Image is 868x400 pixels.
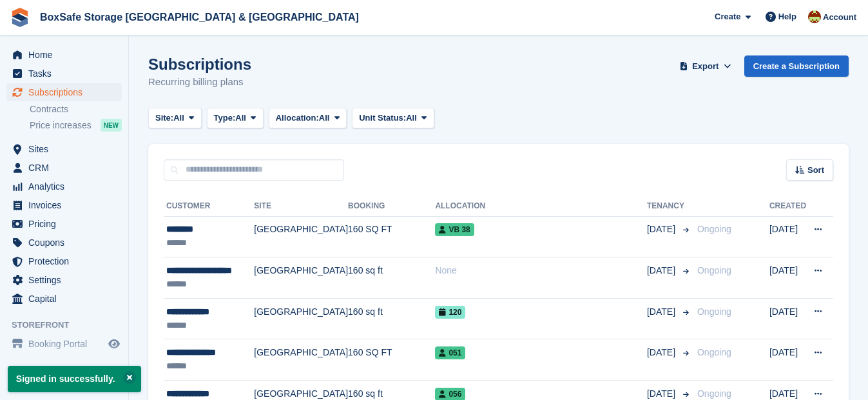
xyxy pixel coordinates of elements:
[769,298,806,339] td: [DATE]
[647,346,678,359] span: [DATE]
[6,271,122,289] a: menu
[435,223,474,236] span: VB 38
[6,140,122,158] a: menu
[254,257,348,299] td: [GEOGRAPHIC_DATA]
[807,164,824,177] span: Sort
[823,11,856,24] span: Account
[6,196,122,214] a: menu
[28,177,106,195] span: Analytics
[269,108,347,129] button: Allocation: All
[173,112,184,125] span: All
[348,339,435,381] td: 160 SQ FT
[435,346,465,359] span: 051
[28,196,106,214] span: Invoices
[697,347,731,357] span: Ongoing
[359,112,406,125] span: Unit Status:
[348,216,435,257] td: 160 SQ FT
[148,75,251,90] p: Recurring billing plans
[6,159,122,177] a: menu
[647,305,678,319] span: [DATE]
[276,112,319,125] span: Allocation:
[28,234,106,252] span: Coupons
[207,108,264,129] button: Type: All
[8,366,141,392] p: Signed in successfully.
[435,264,647,277] div: None
[254,216,348,257] td: [GEOGRAPHIC_DATA]
[348,196,435,217] th: Booking
[769,339,806,381] td: [DATE]
[348,257,435,299] td: 160 sq ft
[6,335,122,353] a: menu
[6,65,122,83] a: menu
[155,112,173,125] span: Site:
[6,234,122,252] a: menu
[769,257,806,299] td: [DATE]
[6,290,122,308] a: menu
[28,215,106,233] span: Pricing
[647,264,678,277] span: [DATE]
[28,271,106,289] span: Settings
[235,112,246,125] span: All
[6,83,122,101] a: menu
[254,196,348,217] th: Site
[692,60,719,73] span: Export
[30,119,92,132] span: Price increases
[647,223,678,236] span: [DATE]
[28,252,106,270] span: Protection
[348,298,435,339] td: 160 sq ft
[647,196,692,217] th: Tenancy
[715,10,740,23] span: Create
[769,216,806,257] td: [DATE]
[406,112,417,125] span: All
[30,118,122,132] a: Price increases NEW
[254,298,348,339] td: [GEOGRAPHIC_DATA]
[28,335,106,353] span: Booking Portal
[697,388,731,399] span: Ongoing
[254,339,348,381] td: [GEOGRAPHIC_DATA]
[148,55,251,73] h1: Subscriptions
[6,46,122,64] a: menu
[319,112,330,125] span: All
[148,108,202,129] button: Site: All
[12,319,128,332] span: Storefront
[808,10,821,23] img: Kim
[6,177,122,195] a: menu
[10,8,30,27] img: stora-icon-8386f47178a22dfd0bd8f6a31ec36ba5ce8667c1dd55bd0f319d3a0aa187defe.svg
[28,140,106,158] span: Sites
[769,196,806,217] th: Created
[28,159,106,177] span: CRM
[28,83,106,101] span: Subscriptions
[35,6,364,28] a: BoxSafe Storage [GEOGRAPHIC_DATA] & [GEOGRAPHIC_DATA]
[697,306,731,317] span: Ongoing
[6,252,122,270] a: menu
[677,55,734,77] button: Export
[778,10,796,23] span: Help
[697,224,731,234] span: Ongoing
[106,336,122,352] a: Preview store
[28,290,106,308] span: Capital
[164,196,254,217] th: Customer
[6,215,122,233] a: menu
[30,103,122,115] a: Contracts
[435,196,647,217] th: Allocation
[744,55,849,77] a: Create a Subscription
[435,306,465,319] span: 120
[28,65,106,83] span: Tasks
[697,265,731,275] span: Ongoing
[352,108,434,129] button: Unit Status: All
[28,46,106,64] span: Home
[214,112,236,125] span: Type:
[101,119,122,132] div: NEW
